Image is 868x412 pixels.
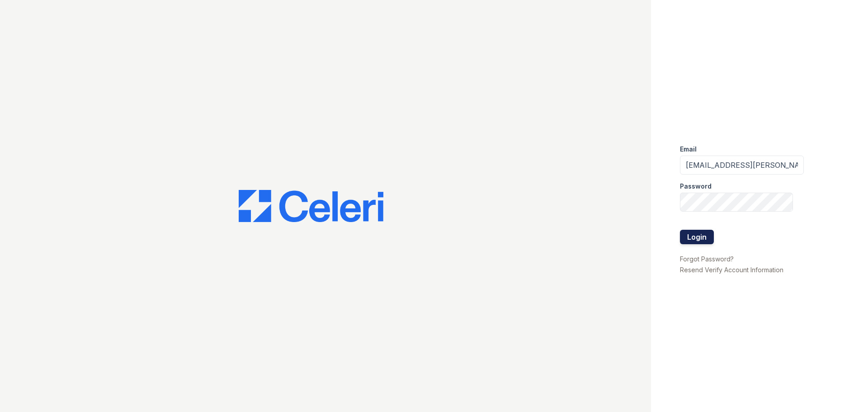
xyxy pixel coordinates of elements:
[680,230,714,244] button: Login
[680,255,734,263] a: Forgot Password?
[680,145,697,154] label: Email
[680,182,712,191] label: Password
[239,190,383,223] img: CE_Logo_Blue-a8612792a0a2168367f1c8372b55b34899dd931a85d93a1a3d3e32e68fde9ad4.png
[680,266,783,274] a: Resend Verify Account Information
